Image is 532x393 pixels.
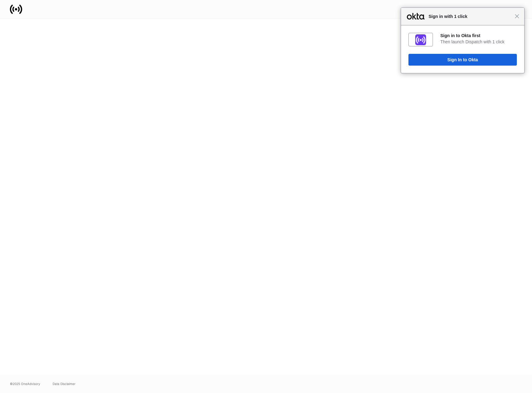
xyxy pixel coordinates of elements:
a: Data Disclaimer [53,381,76,386]
span: © 2025 OneAdvisory [10,381,40,386]
span: Close [515,14,519,19]
div: Then launch Dispatch with 1 click [440,39,517,45]
img: fs01jxrofoggULhDH358 [415,34,426,45]
span: Sign in with 1 click [425,13,515,20]
button: Sign In to Okta [408,54,517,66]
div: Sign in to Okta first [440,33,517,38]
